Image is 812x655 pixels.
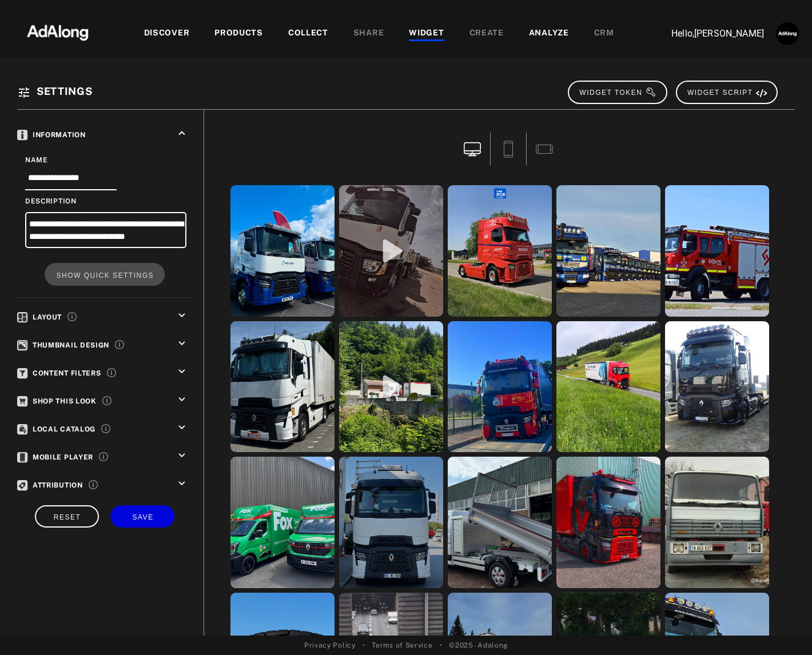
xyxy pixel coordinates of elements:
button: WIDGET TOKEN [568,81,667,104]
i: keyboard_arrow_down [176,393,188,406]
div: PRODUCTS [214,27,263,41]
div: CRM [594,27,614,41]
div: open the preview of the instagram content created by jpm.nederland [445,454,554,590]
span: Content Filters [17,369,101,377]
span: • [440,640,443,650]
i: keyboard_arrow_down [176,365,188,378]
iframe: Chat Widget [755,600,812,655]
div: ANALYZE [529,27,569,41]
span: WIDGET SCRIPT [687,89,767,97]
div: SHARE [353,27,384,41]
div: open the preview of the instagram content created by vandijktrucks [445,183,554,319]
div: WIDGET [409,27,444,41]
div: open the preview of the instagram content created by zozo_truckspotting [445,319,554,455]
div: open the preview of the instagram content created by keller_und_keller_spedition [554,183,663,319]
div: open the preview of the instagram content created by ferhat.off [337,183,445,319]
span: SHOW QUICK SETTINGS [56,271,154,279]
button: RESET [35,505,99,528]
span: Configure how product recommendations are displayed when users interact with your UGCs [102,394,112,405]
div: open the preview of the instagram content created by jaslo112 [663,183,771,319]
div: Description [25,196,186,206]
i: keyboard_arrow_up [176,127,188,139]
i: keyboard_arrow_down [176,477,188,490]
span: Information [17,131,86,139]
div: open the preview of the instagram content created by truckspotterrico2.0 [663,319,771,455]
div: open the preview of the instagram content created by ikarusansiklopedisi [663,454,771,590]
span: Mobile Player [17,453,93,461]
div: CREATE [469,27,504,41]
button: WIDGET SCRIPT [676,81,778,104]
span: Customize the appearance of your UGC thumbnails including shape, corners, and creator information... [115,338,124,349]
div: COLLECT [288,27,328,41]
span: SAVE [132,513,153,521]
div: open the preview of the instagram content created by lespottertrucks69 [554,454,663,590]
div: open the preview of the instagram content created by remo_der_trucker [554,319,663,455]
div: open the preview of the instagram content created by thehaulagefamily [228,183,337,319]
div: Widget de chat [755,600,812,655]
a: Terms of Service [372,640,432,650]
div: open the preview of the instagram content created by truckbloguk [228,319,337,455]
div: DISCOVER [144,27,190,41]
img: AATXAJzUJh5t706S9lc_3n6z7NVUglPkrjZIexBIJ3ug=s96-c [776,22,799,45]
span: Shop This Look [17,397,97,405]
button: SAVE [110,505,174,528]
span: © 2025 - Adalong [449,640,508,650]
div: open the preview of the instagram content created by adtruckspotter [337,319,445,455]
a: Privacy Policy [304,640,356,650]
span: RESET [54,513,81,521]
span: WIDGET TOKEN [579,89,656,97]
button: SHOW QUICK SETTINGS [45,263,164,285]
i: keyboard_arrow_down [176,309,188,322]
div: open the preview of the instagram content created by oksuzogluklima [337,454,445,590]
img: 63233d7d88ed69de3c212112c67096b6.png [7,14,108,49]
span: Choose a specific country or region catalog to display localized product recommendations [101,422,110,433]
span: Local Catalog [17,425,95,433]
p: Hello, [PERSON_NAME] [650,27,764,41]
span: Control whether to display AdAlong branding and attribution on your widget [89,478,98,489]
span: Settings [37,85,93,97]
div: open the preview of the instagram content created by sbr_specialist_coachbuilders_ [228,454,337,590]
span: Layout [17,313,62,321]
button: Account settings [773,19,802,48]
span: Set minimum and maximum content limits and filter by rights, diffusion, and product links [107,366,116,377]
span: Attribution [17,481,83,489]
span: Choose how your UGCs are displayed and configure the layout settings [67,310,77,321]
span: Thumbnail Design [17,341,109,349]
div: Name [25,155,186,165]
i: keyboard_arrow_down [176,449,188,462]
i: keyboard_arrow_down [176,421,188,434]
span: • [363,640,365,650]
i: keyboard_arrow_down [176,337,188,350]
span: Configure how media is displayed and interacted with on mobile devices [99,450,108,461]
